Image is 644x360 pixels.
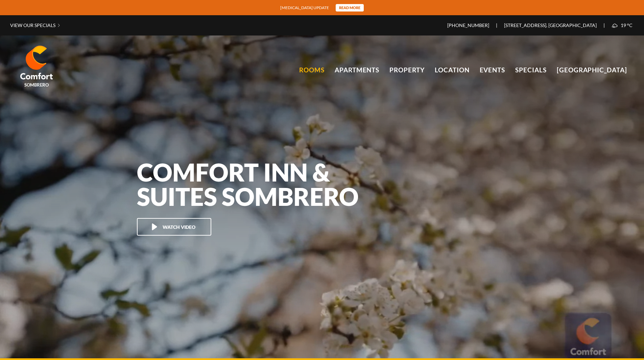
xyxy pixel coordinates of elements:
[335,65,380,75] a: Apartments
[447,15,603,35] span: |
[435,65,470,75] a: Location
[480,65,505,75] a: Events
[24,79,49,87] span: Sombrero
[515,65,547,75] a: Specials
[137,218,211,236] button: Watch Video
[151,223,158,230] img: Watch Video
[137,160,374,209] h1: Comfort Inn & Suites Sombrero
[389,65,425,75] a: Property
[497,22,603,28] a: [STREET_ADDRESS]. [GEOGRAPHIC_DATA]
[20,46,53,79] img: Comfort Inn & Suites Sombrero
[557,65,627,75] a: [GEOGRAPHIC_DATA]
[603,15,634,35] div: |
[10,15,55,35] a: View our specials
[336,4,364,11] div: Read more
[163,224,195,230] span: Watch Video
[447,22,496,28] a: [PHONE_NUMBER]
[299,65,325,75] a: Rooms
[280,4,329,11] span: [MEDICAL_DATA] update
[605,22,633,28] span: 19 °C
